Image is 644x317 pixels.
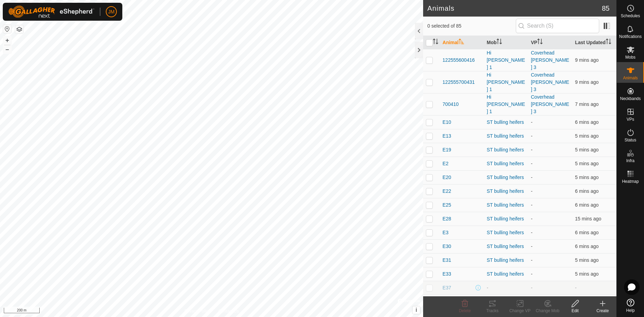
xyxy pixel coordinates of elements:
span: 12 Aug 2025, 8:57 pm [575,161,599,166]
app-display-virtual-paddock-transition: - [531,230,533,235]
div: ST bulling heifers [487,160,525,167]
div: ST bulling heifers [487,243,525,250]
span: Neckbands [620,97,641,101]
p-sorticon: Activate to sort [537,40,543,45]
app-display-virtual-paddock-transition: - [531,244,533,249]
div: ST bulling heifers [487,215,525,222]
div: ST bulling heifers [487,229,525,236]
a: Contact Us [218,308,239,314]
app-display-virtual-paddock-transition: - [531,119,533,125]
a: Help [617,296,644,315]
span: 12 Aug 2025, 8:57 pm [575,119,599,125]
app-display-virtual-paddock-transition: - [531,147,533,152]
span: E2 [442,160,448,167]
span: 12 Aug 2025, 8:57 pm [575,230,599,235]
p-sorticon: Activate to sort [459,40,464,45]
span: E37 [442,284,451,291]
span: E19 [442,146,451,153]
div: ST bulling heifers [487,257,525,264]
span: E30 [442,243,451,250]
app-display-virtual-paddock-transition: - [531,216,533,221]
div: ST bulling heifers [487,119,525,126]
div: Hi [PERSON_NAME] 1 [487,49,525,71]
span: E3 [442,229,448,236]
div: ST bulling heifers [487,188,525,195]
p-sorticon: Activate to sort [497,40,502,45]
a: Coverhead [PERSON_NAME] 3 [531,72,569,92]
span: i [416,307,417,313]
p-sorticon: Activate to sort [606,40,611,45]
span: E25 [442,201,451,209]
span: Delete [459,308,471,313]
span: E20 [442,174,451,181]
span: 12 Aug 2025, 8:57 pm [575,202,599,208]
div: - [487,284,525,291]
app-display-virtual-paddock-transition: - [531,161,533,166]
div: Change VP [506,308,534,314]
app-display-virtual-paddock-transition: - [531,133,533,139]
span: 12 Aug 2025, 8:58 pm [575,271,599,277]
app-display-virtual-paddock-transition: - [531,285,533,290]
th: VP [528,36,572,49]
input: Search (S) [516,19,599,33]
span: 122555700431 [442,79,474,86]
div: ST bulling heifers [487,270,525,278]
span: 700410 [442,101,459,108]
div: ST bulling heifers [487,174,525,181]
span: E22 [442,188,451,195]
button: i [412,306,420,314]
button: – [3,45,11,53]
app-display-virtual-paddock-transition: - [531,175,533,180]
span: 12 Aug 2025, 8:58 pm [575,147,599,152]
h2: Animals [427,4,602,12]
span: 122555600416 [442,57,474,64]
span: 12 Aug 2025, 8:58 pm [575,175,599,180]
button: Reset Map [3,25,11,33]
button: Map Layers [15,25,23,33]
img: Gallagher Logo [8,6,94,18]
span: Animals [623,76,638,80]
th: Last Updated [572,36,616,49]
app-display-virtual-paddock-transition: - [531,188,533,194]
span: Infra [626,159,634,163]
div: Change Mob [534,308,561,314]
th: Animal [440,36,484,49]
app-display-virtual-paddock-transition: - [531,271,533,277]
span: 12 Aug 2025, 8:54 pm [575,79,599,85]
a: Coverhead [PERSON_NAME] 3 [531,50,569,70]
span: Schedules [621,14,640,18]
div: Hi [PERSON_NAME] 1 [487,93,525,115]
span: 85 [602,3,610,13]
span: Status [624,138,636,142]
span: E28 [442,215,451,222]
span: Notifications [619,34,642,39]
span: 12 Aug 2025, 8:48 pm [575,216,601,221]
span: E31 [442,257,451,264]
span: 12 Aug 2025, 8:57 pm [575,257,599,263]
app-display-virtual-paddock-transition: - [531,202,533,208]
span: JM [108,8,115,16]
span: 12 Aug 2025, 8:54 pm [575,57,599,63]
th: Mob [484,36,528,49]
app-display-virtual-paddock-transition: - [531,257,533,263]
div: Tracks [479,308,506,314]
div: ST bulling heifers [487,146,525,153]
a: Coverhead [PERSON_NAME] 3 [531,94,569,114]
span: VPs [626,117,634,121]
span: E10 [442,119,451,126]
span: 12 Aug 2025, 8:56 pm [575,101,599,107]
span: Heatmap [622,179,639,184]
div: Hi [PERSON_NAME] 1 [487,71,525,93]
span: 12 Aug 2025, 8:57 pm [575,244,599,249]
div: ST bulling heifers [487,132,525,140]
span: Mobs [625,55,635,59]
div: Create [589,308,616,314]
span: - [575,285,577,290]
span: E13 [442,132,451,140]
button: + [3,36,11,44]
div: Edit [561,308,589,314]
span: 0 selected of 85 [427,22,515,30]
span: Help [626,308,635,313]
p-sorticon: Activate to sort [433,40,438,45]
span: E33 [442,270,451,278]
